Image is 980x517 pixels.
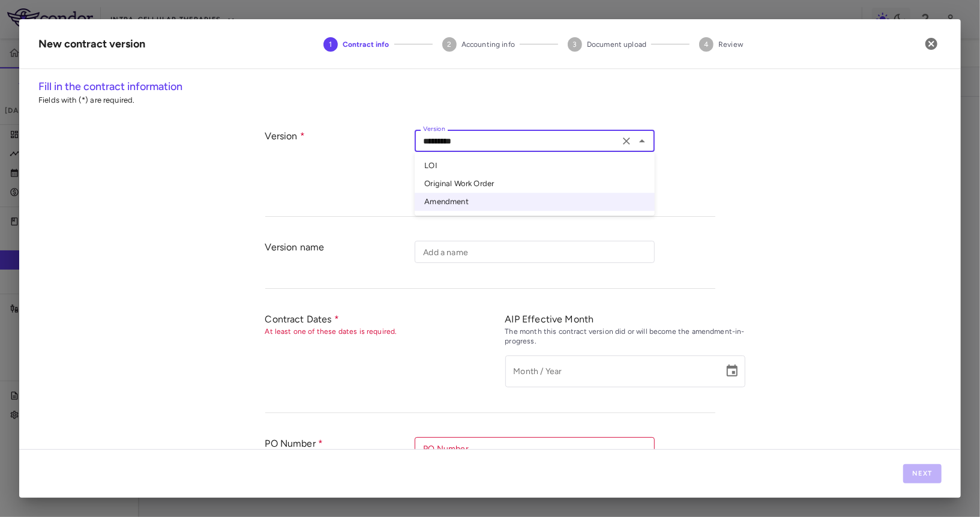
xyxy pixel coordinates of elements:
[618,133,635,150] button: Clear
[415,175,655,193] li: Original Work Order
[314,23,399,66] button: Contract info
[415,157,655,175] li: LOI
[265,313,505,325] div: Contract Dates
[265,437,415,486] div: PO Number
[720,359,744,383] button: Choose date
[265,327,505,337] div: At least one of these dates is required.
[329,40,332,49] text: 1
[38,36,145,52] div: New contract version
[343,39,389,50] span: Contract info
[38,95,942,106] p: Fields with (*) are required.
[265,130,415,204] div: Version
[634,133,651,150] button: Close
[265,241,415,276] div: Version name
[423,124,445,135] label: Version
[505,327,745,346] div: The month this contract version did or will become the amendment-in-progress.
[415,193,655,211] li: Amendment
[38,79,942,95] h6: Fill in the contract information
[505,313,745,325] div: AIP Effective Month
